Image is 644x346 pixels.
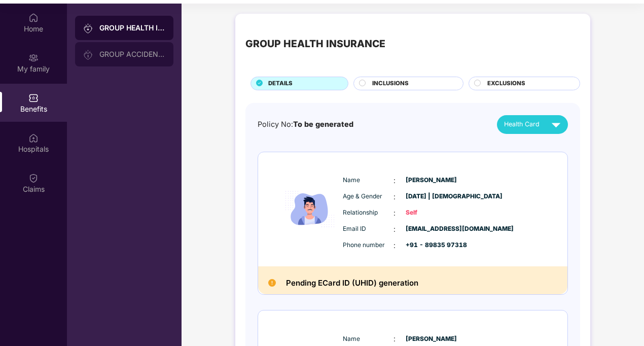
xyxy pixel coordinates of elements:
[504,119,540,129] span: Health Card
[547,116,565,133] img: svg+xml;base64,PHN2ZyB4bWxucz0iaHR0cDovL3d3dy53My5vcmcvMjAwMC9zdmciIHZpZXdCb3g9IjAgMCAyNCAyNCIgd2...
[83,23,93,33] img: svg+xml;base64,PHN2ZyB3aWR0aD0iMjAiIGhlaWdodD0iMjAiIHZpZXdCb3g9IjAgMCAyMCAyMCIgZmlsbD0ibm9uZSIgeG...
[393,224,396,235] span: :
[293,120,353,128] span: To be generated
[99,50,165,58] div: GROUP ACCIDENTAL INSURANCE
[245,36,385,52] div: GROUP HEALTH INSURANCE
[343,224,393,234] span: Email ID
[279,167,340,251] img: icon
[28,173,39,183] img: svg+xml;base64,PHN2ZyBpZD0iQ2xhaW0iIHhtbG5zPSJodHRwOi8vd3d3LnczLm9yZy8yMDAwL3N2ZyIgd2lkdGg9IjIwIi...
[343,176,393,185] span: Name
[28,133,39,143] img: svg+xml;base64,PHN2ZyBpZD0iSG9zcGl0YWxzIiB4bWxucz0iaHR0cDovL3d3dy53My5vcmcvMjAwMC9zdmciIHdpZHRoPS...
[406,208,456,218] span: Self
[286,276,418,290] h2: Pending ECard ID (UHID) generation
[406,240,456,250] span: +91 - 89835 97318
[343,192,393,201] span: Age & Gender
[83,50,93,60] img: svg+xml;base64,PHN2ZyB3aWR0aD0iMjAiIGhlaWdodD0iMjAiIHZpZXdCb3g9IjAgMCAyMCAyMCIgZmlsbD0ibm9uZSIgeG...
[268,279,276,287] img: Pending
[28,53,39,63] img: svg+xml;base64,PHN2ZyB3aWR0aD0iMjAiIGhlaWdodD0iMjAiIHZpZXdCb3g9IjAgMCAyMCAyMCIgZmlsbD0ibm9uZSIgeG...
[393,240,396,251] span: :
[258,119,353,130] div: Policy No:
[99,23,165,33] div: GROUP HEALTH INSURANCE
[393,333,396,344] span: :
[406,334,456,344] span: [PERSON_NAME]
[487,79,525,88] span: EXCLUSIONS
[497,115,568,134] button: Health Card
[393,191,396,202] span: :
[343,334,393,344] span: Name
[343,240,393,250] span: Phone number
[393,207,396,219] span: :
[372,79,409,88] span: INCLUSIONS
[406,192,456,201] span: [DATE] | [DEMOGRAPHIC_DATA]
[28,93,39,103] img: svg+xml;base64,PHN2ZyBpZD0iQmVuZWZpdHMiIHhtbG5zPSJodHRwOi8vd3d3LnczLm9yZy8yMDAwL3N2ZyIgd2lkdGg9Ij...
[28,13,39,23] img: svg+xml;base64,PHN2ZyBpZD0iSG9tZSIgeG1sbnM9Imh0dHA6Ly93d3cudzMub3JnLzIwMDAvc3ZnIiB3aWR0aD0iMjAiIG...
[406,176,456,185] span: [PERSON_NAME]
[343,208,393,218] span: Relationship
[393,175,396,186] span: :
[268,79,293,88] span: DETAILS
[406,224,456,234] span: [EMAIL_ADDRESS][DOMAIN_NAME]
